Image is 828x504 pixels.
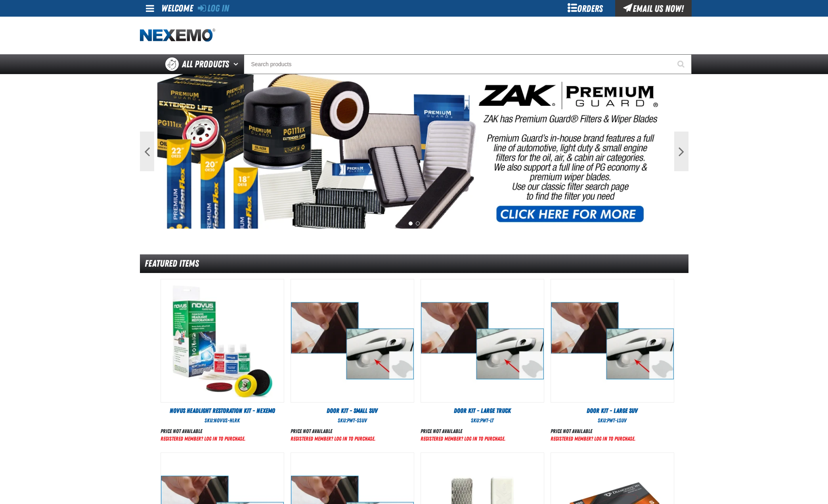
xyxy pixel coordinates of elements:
span: PWT-LSUV [607,417,627,424]
span: NOVUS-HLRK [214,417,240,424]
span: PWT-LT [480,417,493,424]
span: Door Kit - Large SUV [587,407,638,414]
a: Registered Member? Log In to purchase. [421,435,505,442]
div: SKU: [551,417,674,424]
img: Door Kit - Large SUV [551,279,674,402]
: View Details of the Door Kit - Large SUV [551,279,674,402]
input: Search [244,54,692,74]
a: Log In [198,3,229,14]
img: Door Kit - Large Truck [421,279,544,402]
img: PG Filters & Wipers [157,74,671,229]
a: Door Kit - Large SUV [551,407,674,415]
a: Registered Member? Log In to purchase. [291,435,375,442]
button: 2 of 2 [416,221,420,225]
: View Details of the Door Kit - Small SUV [291,279,414,402]
div: Price not available [161,428,245,435]
span: All Products [182,57,229,71]
span: Door Kit - Large Truck [454,407,511,414]
a: Door Kit - Large Truck [421,407,544,415]
button: Open All Products pages [231,54,244,74]
a: Door Kit - Small SUV [291,407,414,415]
button: 1 of 2 [409,221,413,225]
button: Next [674,132,688,171]
button: Previous [140,132,154,171]
span: Door Kit - Small SUV [327,407,378,414]
button: Start Searching [672,54,692,74]
span: PWT-SSUV [347,417,367,424]
div: SKU: [161,417,284,424]
div: Price not available [421,428,505,435]
a: Registered Member? Log In to purchase. [161,435,245,442]
img: Door Kit - Small SUV [291,279,414,402]
div: SKU: [421,417,544,424]
div: SKU: [291,417,414,424]
a: Novus Headlight Restoration Kit - Nexemo [161,407,284,415]
: View Details of the Novus Headlight Restoration Kit - Nexemo [161,279,284,402]
: View Details of the Door Kit - Large Truck [421,279,544,402]
div: Featured Items [140,254,688,273]
img: Novus Headlight Restoration Kit - Nexemo [161,279,284,402]
div: Price not available [551,428,635,435]
img: Nexemo logo [140,29,215,42]
span: Novus Headlight Restoration Kit - Nexemo [170,407,275,414]
a: Registered Member? Log In to purchase. [551,435,635,442]
div: Price not available [291,428,375,435]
